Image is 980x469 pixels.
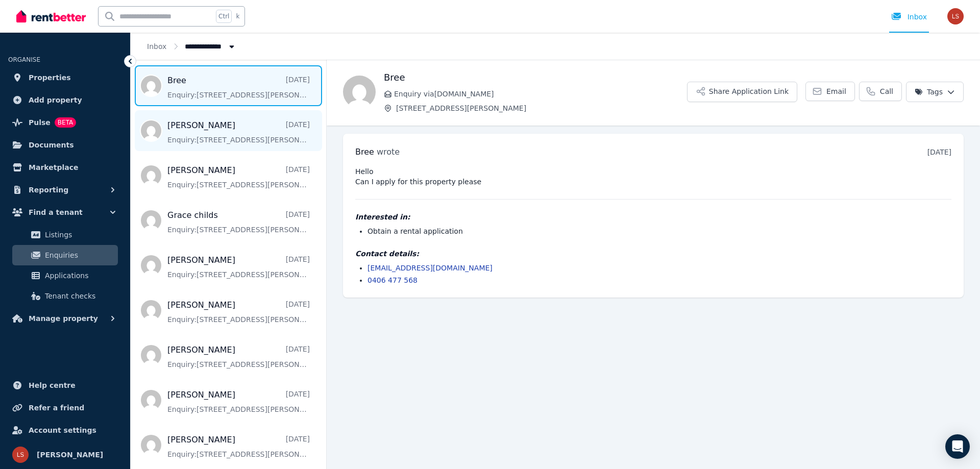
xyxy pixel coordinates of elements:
span: Listings [45,229,114,241]
a: Listings [12,225,118,245]
button: Manage property [8,308,122,329]
nav: Breadcrumb [131,33,253,60]
span: Email [826,86,846,96]
span: [PERSON_NAME] [37,449,103,461]
a: 0406 477 568 [367,276,418,284]
a: [PERSON_NAME][DATE]Enquiry:[STREET_ADDRESS][PERSON_NAME]. [167,299,310,325]
a: Bree[DATE]Enquiry:[STREET_ADDRESS][PERSON_NAME]. [167,75,310,100]
span: wrote [377,147,400,157]
span: Reporting [29,184,68,196]
a: [PERSON_NAME][DATE]Enquiry:[STREET_ADDRESS][PERSON_NAME]. [167,389,310,414]
a: PulseBETA [8,112,122,133]
button: Find a tenant [8,202,122,223]
span: Account settings [29,424,96,436]
a: [PERSON_NAME][DATE]Enquiry:[STREET_ADDRESS][PERSON_NAME]. [167,164,310,190]
a: Documents [8,135,122,155]
span: Manage property [29,312,98,325]
a: Applications [12,265,118,286]
a: [PERSON_NAME][DATE]Enquiry:[STREET_ADDRESS][PERSON_NAME]. [167,434,310,459]
div: Open Intercom Messenger [945,434,970,459]
a: [PERSON_NAME][DATE]Enquiry:[STREET_ADDRESS][PERSON_NAME]. [167,344,310,369]
span: ORGANISE [8,56,40,63]
span: Call [880,86,893,96]
time: [DATE] [927,148,951,156]
a: Properties [8,67,122,88]
li: Obtain a rental application [367,226,951,236]
span: k [236,12,239,20]
h1: Bree [384,70,687,85]
a: Call [859,82,902,101]
span: Add property [29,94,82,106]
pre: Hello Can I apply for this property please [355,166,951,187]
span: Tenant checks [45,290,114,302]
a: [PERSON_NAME][DATE]Enquiry:[STREET_ADDRESS][PERSON_NAME]. [167,254,310,280]
h4: Contact details: [355,249,951,259]
span: Marketplace [29,161,78,174]
button: Tags [906,82,964,102]
span: Enquiries [45,249,114,261]
a: Email [805,82,855,101]
img: RentBetter [16,9,86,24]
span: Ctrl [216,10,232,23]
span: Enquiry via [DOMAIN_NAME] [394,89,687,99]
img: Lily Sun [12,447,29,463]
a: Add property [8,90,122,110]
a: Marketplace [8,157,122,178]
span: Properties [29,71,71,84]
a: Help centre [8,375,122,396]
div: Inbox [891,12,927,22]
button: Share Application Link [687,82,797,102]
span: Documents [29,139,74,151]
a: Enquiries [12,245,118,265]
img: Bree [343,76,376,108]
span: Help centre [29,379,76,391]
span: [STREET_ADDRESS][PERSON_NAME] [396,103,687,113]
span: Refer a friend [29,402,84,414]
a: Account settings [8,420,122,440]
a: [EMAIL_ADDRESS][DOMAIN_NAME] [367,264,493,272]
span: Pulse [29,116,51,129]
span: Tags [915,87,943,97]
span: BETA [55,117,76,128]
span: Applications [45,269,114,282]
a: [PERSON_NAME][DATE]Enquiry:[STREET_ADDRESS][PERSON_NAME]. [167,119,310,145]
h4: Interested in: [355,212,951,222]
img: Lily Sun [947,8,964,24]
a: Grace childs[DATE]Enquiry:[STREET_ADDRESS][PERSON_NAME]. [167,209,310,235]
a: Inbox [147,42,166,51]
span: Bree [355,147,374,157]
span: Find a tenant [29,206,83,218]
button: Reporting [8,180,122,200]
a: Tenant checks [12,286,118,306]
a: Refer a friend [8,398,122,418]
